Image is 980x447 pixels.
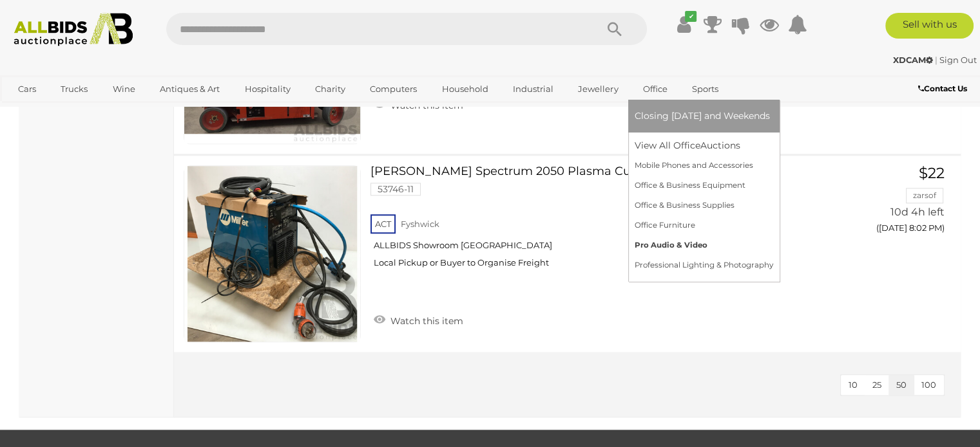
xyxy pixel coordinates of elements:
[841,375,865,395] button: 10
[921,379,936,390] span: 100
[872,379,881,390] span: 25
[307,78,354,100] a: Charity
[889,375,914,395] button: 50
[840,165,948,241] a: $22 zarsof 10d 4h left ([DATE] 8:02 PM)
[104,78,144,100] a: Wine
[570,78,626,100] a: Jewellery
[893,55,933,65] strong: XDCAM
[10,100,118,121] a: [GEOGRAPHIC_DATA]
[918,82,970,96] a: Contact Us
[684,78,727,100] a: Sports
[582,13,647,45] button: Search
[380,165,820,278] a: [PERSON_NAME] Spectrum 2050 Plasma Cutter 53746-11 ACT Fyshwick ALLBIDS Showroom [GEOGRAPHIC_DATA...
[939,55,977,65] a: Sign Out
[865,375,889,395] button: 25
[504,78,562,100] a: Industrial
[434,78,497,100] a: Household
[236,78,299,100] a: Hospitality
[10,78,44,100] a: Cars
[387,315,463,327] span: Watch this item
[935,55,937,65] span: |
[674,13,693,36] a: ✔
[151,78,228,100] a: Antiques & Art
[52,78,96,100] a: Trucks
[885,13,974,39] a: Sell with us
[896,379,907,390] span: 50
[893,55,935,65] a: XDCAM
[635,78,676,100] a: Office
[914,375,944,395] button: 100
[918,84,967,93] b: Contact Us
[370,310,466,329] a: Watch this item
[685,11,697,22] i: ✔
[361,78,425,100] a: Computers
[849,379,858,390] span: 10
[919,164,945,182] span: $22
[7,13,140,46] img: Allbids.com.au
